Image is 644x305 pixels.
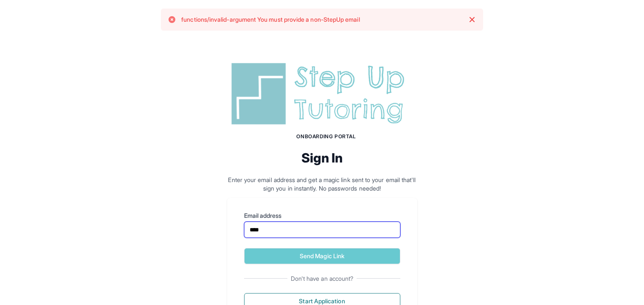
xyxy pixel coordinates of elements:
[287,274,357,283] span: Don't have an account?
[181,15,360,24] p: functions/invalid-argument You must provide a non-StepUp email
[227,60,417,128] img: Step Up Tutoring horizontal logo
[244,248,400,264] button: Send Magic Link
[227,150,417,165] h2: Sign In
[244,211,400,220] label: Email address
[227,176,417,193] p: Enter your email address and get a magic link sent to your email that'll sign you in instantly. N...
[236,133,417,140] h1: Onboarding Portal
